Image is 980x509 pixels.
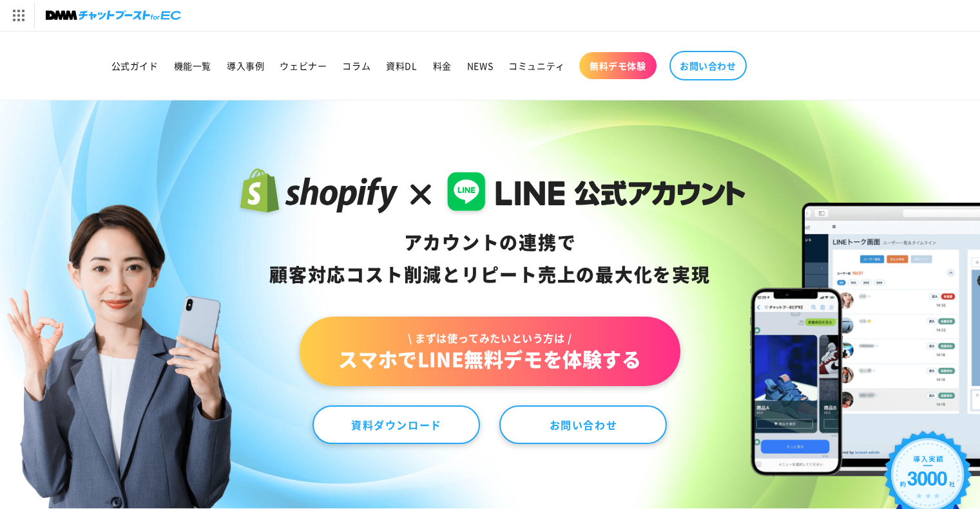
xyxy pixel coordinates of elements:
[300,317,680,386] a: \ まずは使ってみたいという方は /スマホでLINE無料デモを体験する
[227,60,264,71] span: 導入事例
[590,60,646,71] span: 無料デモ体験
[433,60,452,71] span: 料金
[166,52,219,79] a: 機能一覧
[342,60,370,71] span: コラム
[46,6,181,24] img: チャットブーストforEC
[280,60,327,71] span: ウェビナー
[425,52,459,79] a: 料金
[501,52,573,79] a: コミュニティ
[235,227,745,291] div: アカウントの連携で 顧客対応コスト削減と リピート売上の 最大化を実現
[579,52,657,79] a: 無料デモ体験
[219,52,272,79] a: 導入事例
[467,60,493,71] span: NEWS
[334,52,378,79] a: コラム
[669,51,747,80] a: お問い合わせ
[272,52,334,79] a: ウェビナー
[338,331,641,345] span: \ まずは使ってみたいという方は /
[111,60,159,71] span: 公式ガイド
[378,52,425,79] a: 資料DL
[680,60,736,71] span: お問い合わせ
[104,52,166,79] a: 公式ガイド
[2,2,34,29] img: サービス
[499,405,667,444] a: お問い合わせ
[459,52,501,79] a: NEWS
[386,60,417,71] span: 資料DL
[312,405,480,444] a: 資料ダウンロード
[174,60,211,71] span: 機能一覧
[508,60,565,71] span: コミュニティ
